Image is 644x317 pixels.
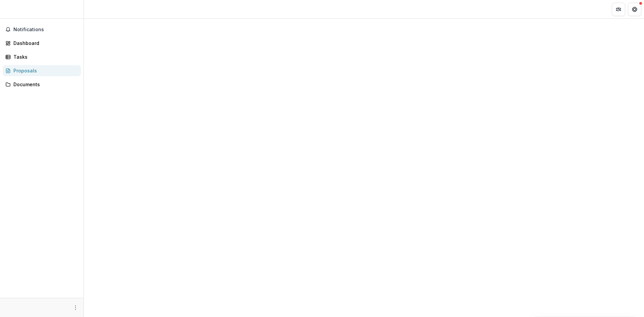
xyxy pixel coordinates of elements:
div: Proposals [13,67,75,74]
a: Documents [3,79,81,90]
div: Documents [13,81,75,88]
div: Tasks [13,53,75,60]
button: Notifications [3,24,81,35]
div: Dashboard [13,40,75,47]
a: Dashboard [3,38,81,49]
button: More [71,304,79,312]
span: Notifications [13,27,78,33]
a: Proposals [3,65,81,76]
button: Get Help [628,3,641,16]
a: Tasks [3,51,81,62]
button: Partners [612,3,625,16]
